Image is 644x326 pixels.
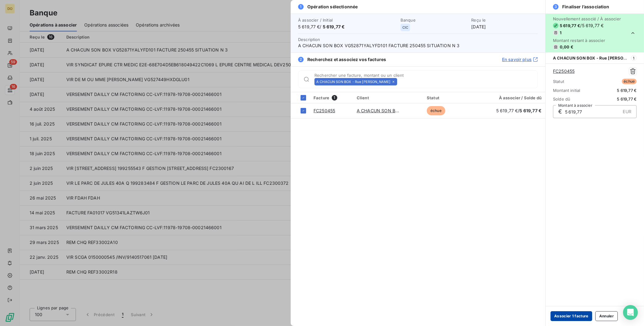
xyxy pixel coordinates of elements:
div: Client [357,95,419,100]
div: Statut [427,95,471,100]
span: Statut [553,79,564,84]
span: 0,00 € [560,44,573,49]
span: 5 619,77 € / [298,24,397,30]
a: A CHACUN SON BOX - Rue [PERSON_NAME] [357,108,451,113]
button: Annuler [595,311,618,321]
span: Montant initial [553,88,580,93]
a: FC250455 [553,68,575,74]
span: 1 [332,95,337,101]
span: À associer / Initial [298,18,397,23]
span: 1 [560,30,562,35]
span: 5 619,77 € [617,97,637,101]
span: Solde dû [553,97,570,101]
input: placeholder [400,79,538,85]
span: échue [427,106,445,115]
span: Opération sélectionnée [307,4,358,10]
span: Nouvellement associé / À associer [553,16,621,21]
span: 2 [298,57,304,62]
span: 1 [631,55,637,61]
span: CIC [402,26,408,29]
span: 5 619,77 € [520,108,542,113]
a: En savoir plus [502,56,538,63]
button: Associer 1 facture [551,311,592,321]
div: [DATE] [471,18,538,30]
span: Description [298,37,320,42]
span: / 5 619,77 € [580,23,604,29]
span: A CHACUN SON BOX VG52871YALYFD101 FACTURE 250455 SITUATION N 3 [298,43,538,49]
span: Finaliser l’association [562,4,609,10]
span: 5 619,77 € / [496,108,542,113]
span: 5 619,77 € [323,24,345,29]
a: FC250455 [314,108,335,113]
span: 3 [553,4,559,10]
span: Recherchez et associez vos factures [307,56,386,63]
span: A CHACUN SON BOX - Rue [PERSON_NAME] [316,80,390,84]
span: 5 619,77 € [617,88,637,93]
span: échue [622,79,637,84]
div: Facture [314,95,349,101]
span: Reçu le [471,18,538,23]
div: Open Intercom Messenger [623,305,638,320]
span: 1 [298,4,304,10]
span: A CHACUN SON BOX - Rue [PERSON_NAME] [553,55,642,60]
span: Banque [401,18,467,23]
span: 5 619,77 € [560,23,580,28]
span: Montant restant à associer [553,38,621,43]
div: À associer / Solde dû [479,95,542,100]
